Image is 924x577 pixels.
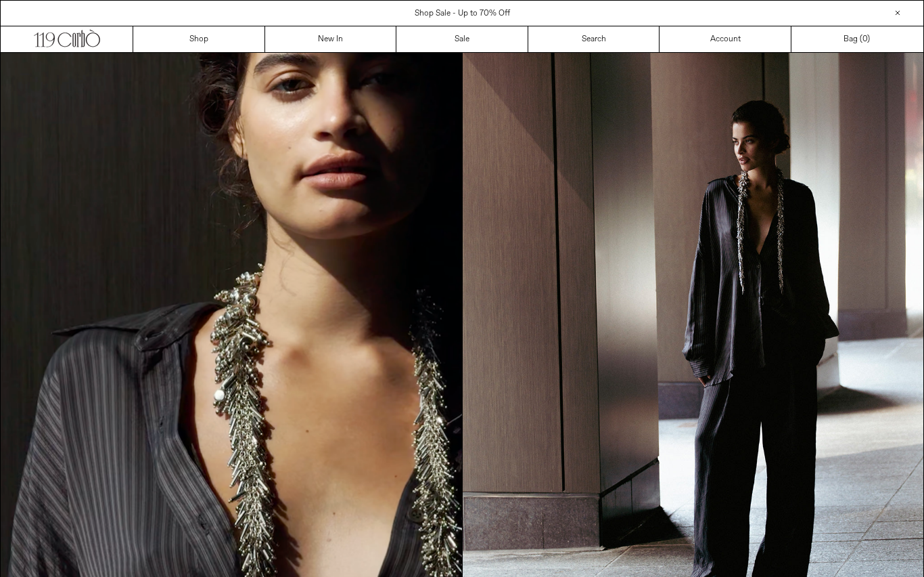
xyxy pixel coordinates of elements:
[791,26,923,52] a: Bag ()
[265,26,397,52] a: New In
[862,33,870,45] span: )
[660,26,791,52] a: Account
[862,34,867,45] span: 0
[415,8,510,19] a: Shop Sale - Up to 70% Off
[396,26,528,52] a: Sale
[133,26,265,52] a: Shop
[528,26,660,52] a: Search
